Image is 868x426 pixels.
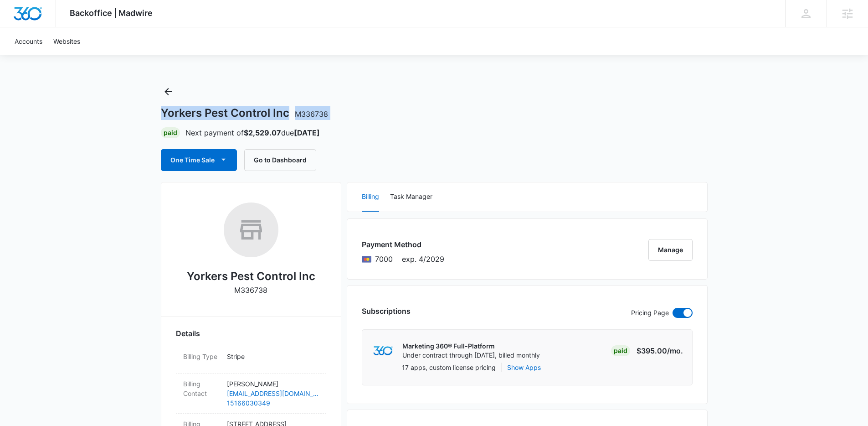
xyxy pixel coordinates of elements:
strong: [DATE] [294,128,320,137]
span: M336738 [295,109,328,119]
button: Manage [648,239,693,261]
p: $395.00 [637,345,683,356]
span: Details [176,328,200,339]
strong: $2,529.07 [244,128,281,137]
p: Next payment of due [185,127,320,138]
div: Billing Contact[PERSON_NAME][EMAIL_ADDRESS][DOMAIN_NAME]15166030349 [176,374,326,414]
p: 17 apps, custom license pricing [402,363,496,372]
span: Backoffice | Madwire [70,8,153,18]
div: Billing TypeStripe [176,346,326,374]
span: exp. 4/2029 [402,254,444,265]
a: [EMAIL_ADDRESS][DOMAIN_NAME] [227,389,319,398]
h3: Payment Method [362,239,444,250]
p: Pricing Page [631,308,669,318]
button: Billing [362,182,379,212]
h2: Yorkers Pest Control Inc [187,268,315,285]
button: One Time Sale [161,149,237,171]
span: /mo. [667,346,683,355]
div: Paid [611,345,630,356]
dt: Billing Contact [183,379,220,398]
h3: Subscriptions [362,306,411,317]
button: Back [161,84,175,99]
button: Go to Dashboard [244,149,316,171]
img: marketing360Logo [373,346,393,356]
p: Marketing 360® Full-Platform [402,342,540,351]
div: Paid [161,127,180,138]
dt: Billing Type [183,352,220,361]
p: M336738 [234,285,267,296]
p: Under contract through [DATE], billed monthly [402,351,540,360]
p: Stripe [227,352,319,361]
button: Task Manager [390,182,432,212]
h1: Yorkers Pest Control Inc [161,106,328,120]
p: [PERSON_NAME] [227,379,319,389]
a: 15166030349 [227,398,319,408]
span: Mastercard ending with [375,254,393,265]
a: Accounts [9,27,48,55]
a: Websites [48,27,86,55]
button: Show Apps [507,363,541,372]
